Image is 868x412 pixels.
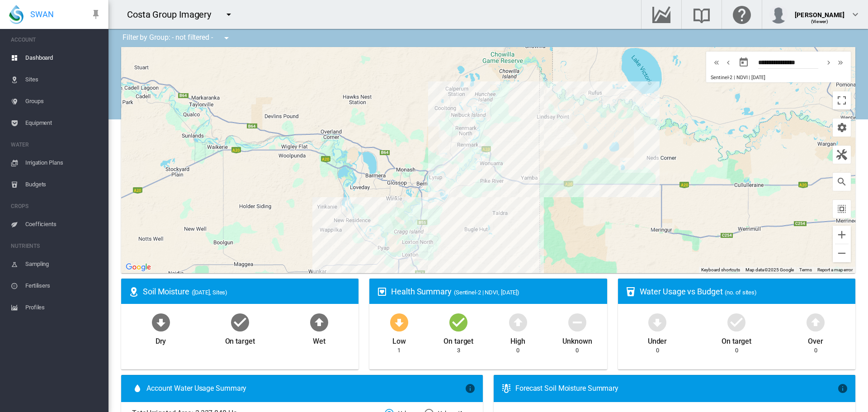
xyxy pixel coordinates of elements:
md-icon: icon-minus-circle [566,311,588,333]
span: Irrigation Plans [25,152,101,174]
md-icon: icon-arrow-down-bold-circle [150,311,172,333]
span: Equipment [25,112,101,134]
md-icon: icon-chevron-right [824,57,834,68]
div: 0 [576,346,579,355]
span: SWAN [30,9,54,20]
button: icon-chevron-double-left [711,57,722,68]
md-icon: icon-thermometer-lines [501,383,512,394]
img: profile.jpg [769,5,788,24]
span: Sampling [25,253,101,275]
md-icon: icon-cup-water [625,286,636,297]
span: ACCOUNT [11,33,101,47]
button: Zoom in [833,226,851,244]
md-icon: Click here for help [731,9,753,20]
span: Sentinel-2 | NDVI [711,75,747,81]
span: | [DATE] [749,75,765,81]
span: WATER [11,137,101,152]
div: Low [392,333,406,346]
span: Groups [25,90,101,112]
md-icon: icon-arrow-up-bold-circle [805,311,826,333]
md-icon: Go to the Data Hub [651,9,672,20]
button: icon-chevron-right [823,57,835,68]
div: Dry [156,333,166,346]
div: [PERSON_NAME] [795,7,844,16]
div: 0 [814,346,817,355]
span: Fertilisers [25,275,101,297]
div: Health Summary [391,286,599,297]
span: ([DATE], Sites) [192,289,228,296]
md-icon: icon-map-marker-radius [128,286,139,297]
md-icon: icon-menu-down [223,9,234,20]
span: Account Water Usage Summary [146,384,465,393]
div: Wet [313,333,325,346]
md-icon: icon-select-all [836,204,847,214]
button: Keyboard shortcuts [701,267,740,273]
div: Forecast Soil Moisture Summary [515,384,837,393]
div: 0 [516,346,519,355]
button: icon-chevron-left [722,57,734,68]
md-icon: icon-information [837,383,848,394]
md-icon: icon-arrow-up-bold-circle [507,311,529,333]
span: Budgets [25,174,101,195]
div: Water Usage vs Budget [640,286,848,297]
button: md-calendar [735,53,753,71]
md-icon: Search the knowledge base [691,9,712,20]
button: icon-menu-down [217,29,236,47]
md-icon: icon-checkbox-marked-circle [448,311,469,333]
md-icon: icon-water [132,383,143,394]
md-icon: icon-pin [90,9,101,20]
div: 0 [656,346,659,355]
div: Over [808,333,823,346]
span: Dashboard [25,47,101,69]
a: Click to see this area on Google Maps [123,261,153,273]
md-icon: icon-heart-box-outline [377,286,387,297]
span: CROPS [11,199,101,213]
md-icon: icon-cog [836,122,847,133]
span: Sites [25,69,101,90]
button: icon-magnify [833,173,851,191]
md-icon: icon-arrow-up-bold-circle [308,311,330,333]
div: 0 [735,346,738,355]
a: Report a map error [817,267,853,272]
div: Soil Moisture [143,286,351,297]
img: Google [123,261,153,273]
button: icon-cog [833,118,851,137]
div: Unknown [562,333,592,346]
div: Under [648,333,667,346]
div: On target [225,333,255,346]
md-icon: icon-magnify [836,176,847,187]
md-icon: icon-chevron-down [850,9,861,20]
button: Toggle fullscreen view [833,91,851,109]
div: Filter by Group: - not filtered - [116,29,238,47]
span: Map data ©2025 Google [745,267,794,272]
button: icon-select-all [833,200,851,218]
md-icon: icon-chevron-double-left [712,57,722,68]
div: On target [443,333,473,346]
md-icon: icon-chevron-left [723,57,733,68]
button: icon-menu-down [220,5,238,24]
div: On target [722,333,751,346]
md-icon: icon-chevron-double-right [835,57,845,68]
md-icon: icon-checkbox-marked-circle [726,311,747,333]
span: (Sentinel-2 | NDVI, [DATE]) [454,289,519,296]
div: 3 [457,346,460,355]
img: SWAN-Landscape-Logo-Colour-drop.png [9,5,24,24]
md-icon: icon-information [465,383,476,394]
span: Coefficients [25,213,101,235]
md-icon: icon-arrow-down-bold-circle [388,311,410,333]
md-icon: icon-menu-down [221,33,232,43]
button: icon-chevron-double-right [835,57,846,68]
span: (no. of sites) [725,289,757,296]
span: NUTRIENTS [11,239,101,253]
a: Terms [799,267,812,272]
div: 1 [397,346,401,355]
span: Profiles [25,297,101,318]
div: Costa Group Imagery [127,8,219,21]
button: Zoom out [833,244,851,262]
md-icon: icon-arrow-down-bold-circle [646,311,668,333]
div: High [510,333,525,346]
md-icon: icon-checkbox-marked-circle [229,311,251,333]
span: (Viewer) [811,19,828,24]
